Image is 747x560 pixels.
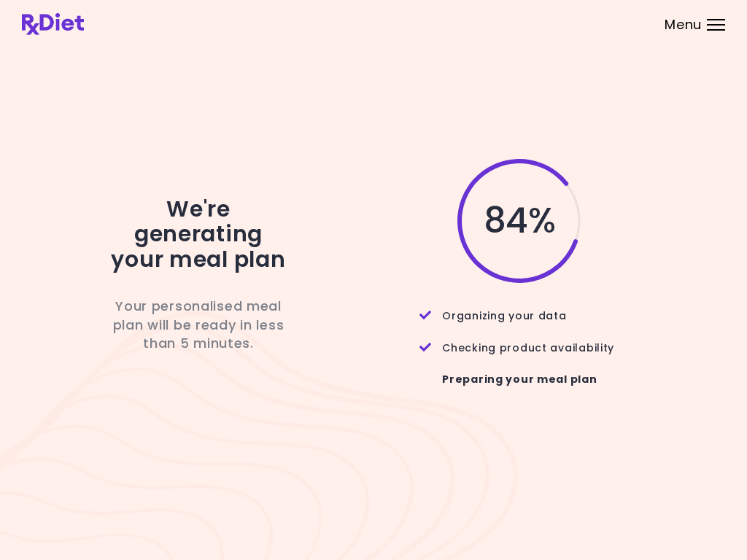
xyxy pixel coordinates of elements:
[419,356,620,402] div: Preparing your meal plan
[419,292,620,324] div: Organizing your data
[107,197,290,273] h2: We're generating your meal plan
[419,324,620,356] div: Checking product availability
[665,18,702,31] span: Menu
[484,209,554,233] span: 84 %
[22,13,84,35] img: RxDiet
[107,297,290,352] p: Your personalised meal plan will be ready in less than 5 minutes.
